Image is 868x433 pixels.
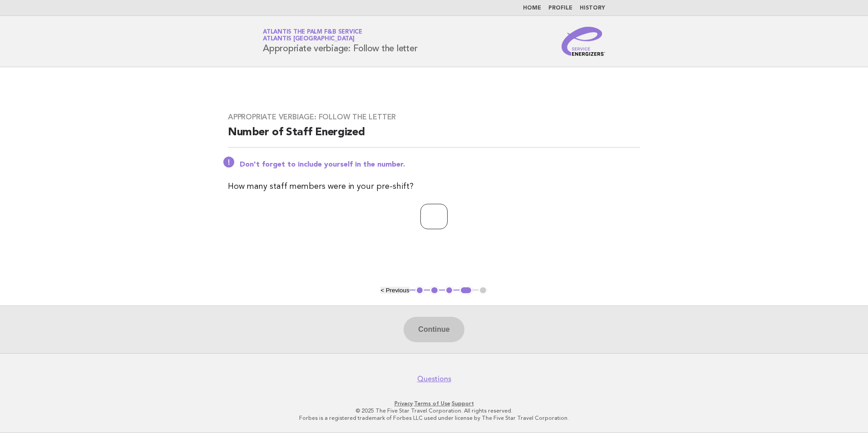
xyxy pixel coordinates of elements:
[228,180,640,193] p: How many staff members were in your pre-shift?
[263,29,362,42] a: Atlantis the Palm F&B ServiceAtlantis [GEOGRAPHIC_DATA]
[156,407,712,414] p: © 2025 The Five Star Travel Corporation. All rights reserved.
[263,36,355,42] span: Atlantis [GEOGRAPHIC_DATA]
[228,113,640,122] h3: Appropriate verbiage: Follow the letter
[548,5,572,11] a: Profile
[445,286,454,295] button: 3
[156,414,712,422] p: Forbes is a registered trademark of Forbes LLC used under license by The Five Star Travel Corpora...
[580,5,605,11] a: History
[415,286,424,295] button: 1
[430,286,439,295] button: 2
[417,374,451,384] a: Questions
[240,160,640,169] p: Don't forget to include yourself in the number.
[523,5,541,11] a: Home
[459,286,473,295] button: 4
[452,400,474,407] a: Support
[263,30,417,53] h1: Appropriate verbiage: Follow the letter
[228,125,640,148] h2: Number of Staff Energized
[395,400,413,407] a: Privacy
[380,287,409,294] button: < Previous
[562,27,605,56] img: Service Energizers
[414,400,450,407] a: Terms of Use
[156,400,712,407] p: · ·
